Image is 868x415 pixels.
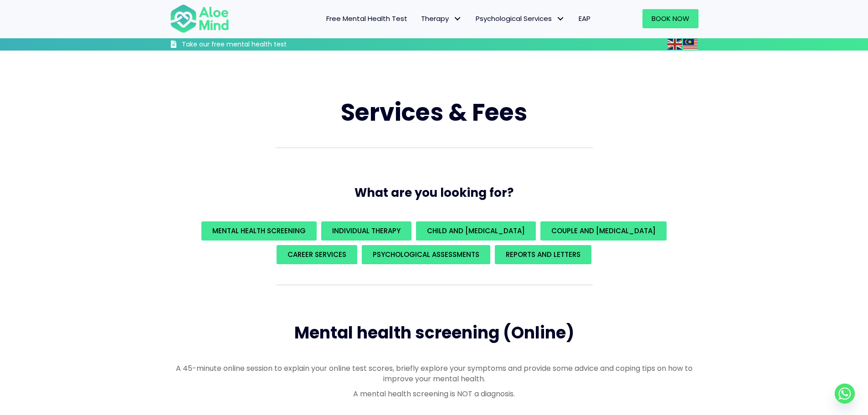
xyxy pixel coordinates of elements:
span: Psychological assessments [373,250,479,259]
span: Individual Therapy [332,226,401,236]
span: EAP [579,14,591,23]
span: Therapy: submenu [451,12,464,26]
a: Psychological assessments [362,245,490,264]
span: Mental health screening (Online) [294,321,574,344]
span: What are you looking for? [354,184,514,201]
a: Couple and [MEDICAL_DATA] [540,221,667,241]
a: Career Services [277,245,357,264]
a: REPORTS AND LETTERS [495,245,591,264]
span: Psychological Services [476,14,565,23]
a: EAP [572,9,597,28]
span: REPORTS AND LETTERS [506,250,580,259]
a: Book Now [642,9,699,28]
span: Psychological Services: submenu [554,12,567,26]
a: Take our free mental health test [170,40,335,51]
a: Child and [MEDICAL_DATA] [416,221,536,241]
a: Psychological ServicesPsychological Services: submenu [469,9,572,28]
span: Therapy [421,14,462,23]
p: A mental health screening is NOT a diagnosis. [170,389,699,399]
img: en [668,39,682,50]
a: Mental Health Screening [201,221,317,241]
div: What are you looking for? [170,219,699,266]
span: Mental Health Screening [212,226,306,236]
img: ms [683,39,698,50]
span: Services & Fees [341,96,527,129]
span: Couple and [MEDICAL_DATA] [551,226,656,236]
span: Career Services [288,250,346,259]
span: Book Now [652,14,689,23]
p: A 45-minute online session to explain your online test scores, briefly explore your symptoms and ... [170,363,699,384]
h3: Take our free mental health test [182,40,335,49]
a: Individual Therapy [321,221,411,241]
span: Child and [MEDICAL_DATA] [427,226,525,236]
a: Free Mental Health Test [319,9,414,28]
nav: Menu [241,9,597,28]
span: Free Mental Health Test [326,14,407,23]
a: TherapyTherapy: submenu [414,9,469,28]
img: Aloe mind Logo [170,4,229,34]
a: Malay [683,39,699,49]
a: Whatsapp [835,384,855,404]
a: English [668,39,683,49]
